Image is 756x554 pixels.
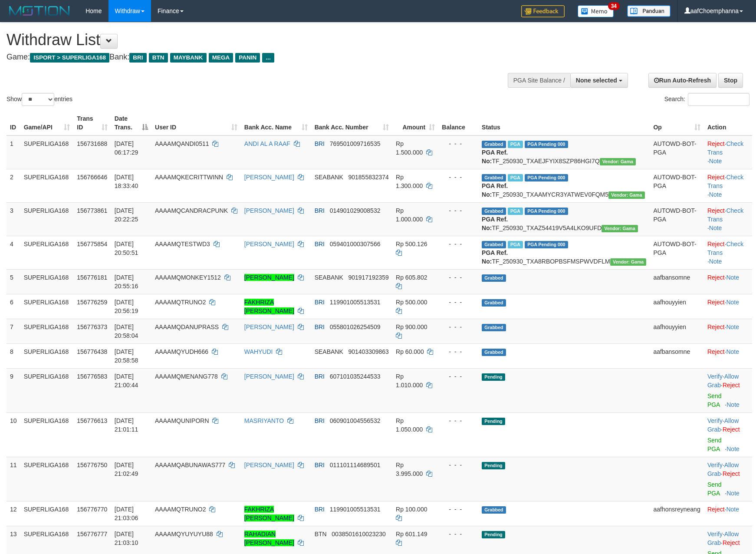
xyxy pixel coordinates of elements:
span: · [707,417,739,433]
a: Note [726,299,739,306]
a: Run Auto-Refresh [648,73,717,88]
a: Reject [707,207,725,214]
span: Copy 901917192359 to clipboard [348,274,388,281]
span: Vendor URL: https://trx31.1velocity.biz [610,258,647,266]
span: Copy 059401000307566 to clipboard [330,241,381,247]
td: 9 [7,368,20,412]
span: Rp 3.995.000 [396,462,423,477]
span: Marked by aafsengchandara [508,208,523,215]
td: · · [704,135,752,169]
a: Note [726,323,739,330]
span: Copy 119901005513531 to clipboard [330,299,381,306]
span: Grabbed [482,349,506,356]
td: · [704,269,752,294]
td: SUPERLIGA168 [20,368,74,412]
td: SUPERLIGA168 [20,269,74,294]
a: Note [726,401,740,408]
td: 7 [7,319,20,343]
a: FAKHRIZA [PERSON_NAME] [244,506,294,521]
div: - - - [442,206,475,215]
span: Vendor URL: https://trx31.1velocity.biz [600,158,636,165]
b: PGA Ref. No: [482,149,508,165]
span: 156776438 [77,348,107,355]
td: SUPERLIGA168 [20,412,74,457]
td: 10 [7,412,20,457]
a: Note [709,224,722,231]
th: Status [478,111,650,135]
td: · [704,294,752,319]
span: Grabbed [482,208,506,215]
span: BRI [129,53,146,63]
span: AAAAMQABUNAWAS777 [155,462,225,468]
div: - - - [442,273,475,282]
a: Reject [707,299,725,306]
a: Reject [707,140,725,147]
a: MASRIYANTO [244,417,284,424]
select: Showentries [22,93,54,106]
div: - - - [442,461,475,469]
a: Reject [707,241,725,247]
span: [DATE] 20:55:16 [115,274,138,290]
th: Trans ID: activate to sort column ascending [73,111,111,135]
a: Note [726,506,739,513]
label: Search: [664,93,749,106]
span: AAAAMQYUYUYU88 [155,531,213,538]
span: Vendor URL: https://trx31.1velocity.biz [602,225,638,232]
a: Reject [723,539,740,546]
span: AAAAMQMENANG778 [155,373,218,380]
img: panduan.png [627,5,671,17]
td: · · [704,412,752,457]
td: 8 [7,343,20,368]
td: 3 [7,202,20,236]
span: Vendor URL: https://trx31.1velocity.biz [608,191,645,199]
span: Grabbed [482,141,506,148]
span: Rp 601.149 [396,531,427,538]
span: AAAAMQTRUNO2 [155,299,206,306]
span: 156776181 [77,274,107,281]
a: Note [726,274,739,281]
a: [PERSON_NAME] [244,174,294,181]
span: AAAAMQUNIPORN [155,417,209,424]
td: · · [704,236,752,269]
span: [DATE] 21:02:49 [115,462,138,477]
td: 5 [7,269,20,294]
th: Bank Acc. Name: activate to sort column ascending [241,111,311,135]
span: Pending [482,462,505,469]
label: Show entries [7,93,72,106]
a: Send PGA [707,481,722,497]
span: [DATE] 20:50:51 [115,241,138,256]
span: [DATE] 18:33:40 [115,174,138,189]
span: PGA Pending [525,174,568,181]
span: [DATE] 20:58:04 [115,323,138,339]
td: 2 [7,169,20,202]
td: · [704,319,752,343]
span: AAAAMQDANUPRASS [155,323,219,330]
span: Copy 055801026254509 to clipboard [330,323,381,330]
a: [PERSON_NAME] [244,274,294,281]
td: aafhonsreyneang [650,501,703,526]
a: Note [709,158,722,165]
span: Grabbed [482,506,506,514]
span: Copy 769501009716535 to clipboard [330,140,381,147]
a: Check Trans [707,174,743,189]
a: Send PGA [707,392,722,408]
span: Pending [482,531,505,538]
td: 12 [7,501,20,526]
td: 4 [7,236,20,269]
span: BRI [315,241,325,247]
span: · [707,462,739,477]
a: Reject [723,426,740,433]
span: Grabbed [482,274,506,282]
a: Check Trans [707,207,743,223]
span: Rp 900.000 [396,323,427,330]
div: - - - [442,347,475,356]
td: aafhouyyien [650,319,703,343]
span: [DATE] 20:58:58 [115,348,138,364]
th: Game/API: activate to sort column ascending [20,111,74,135]
td: · · [704,457,752,501]
div: - - - [442,505,475,514]
span: 156766646 [77,174,107,181]
td: · · [704,169,752,202]
td: AUTOWD-BOT-PGA [650,202,703,236]
td: TF_250930_TXAAMYCR3YATWEV0FQM5 [478,169,650,202]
